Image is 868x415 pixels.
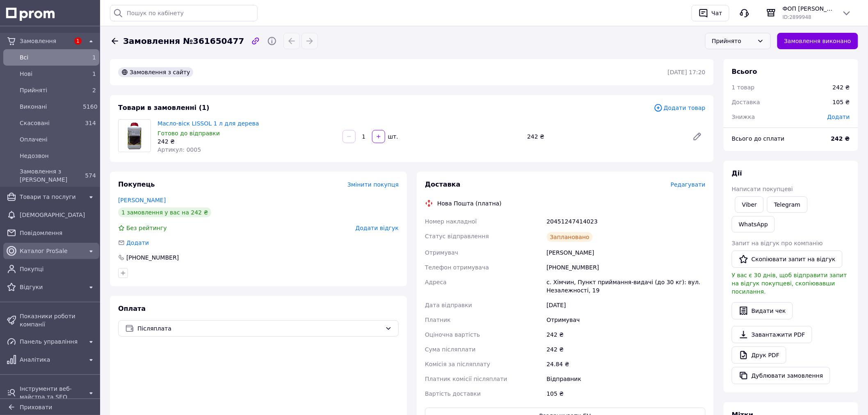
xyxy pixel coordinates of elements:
span: Оплачені [20,135,96,144]
span: Редагувати [671,181,706,188]
span: Товари в замовленні (1) [118,104,210,112]
span: Платник комісії післяплати [425,376,507,382]
span: Написати покупцеві [732,186,793,192]
div: [PERSON_NAME] [545,245,707,260]
span: 574 [85,172,96,179]
span: 1 товар [732,84,755,91]
span: Додати товар [654,103,706,112]
a: Telegram [767,196,807,213]
div: 105 ₴ [828,93,855,111]
div: 105 ₴ [545,386,707,401]
span: Додати [827,114,850,120]
span: Дата відправки [425,302,472,308]
a: Масло-віск LISSOL 1 л для дерева [158,120,259,127]
span: Скасовані [20,119,80,127]
button: Чат [692,5,729,21]
span: Вартість доставки [425,390,481,397]
div: Відправник [545,372,707,386]
span: Аналітика [20,356,83,364]
span: Замовлення з [PERSON_NAME] [20,167,80,184]
div: с. Хімчин, Пункт приймання-видачі (до 30 кг): вул. Незалежності, 19 [545,275,707,298]
span: Показники роботи компанії [20,312,96,328]
span: Оплата [118,305,146,312]
span: 5160 [83,103,98,110]
span: Всi [20,53,80,62]
span: Запит на відгук про компанію [732,240,823,246]
span: Готово до відправки [158,130,220,137]
span: Нові [20,70,80,78]
span: Додати відгук [356,225,399,231]
span: Статус відправлення [425,233,489,239]
a: [PERSON_NAME] [118,197,166,203]
span: Телефон отримувача [425,264,489,271]
div: Нова Пошта (платна) [435,199,504,207]
span: Додати [126,239,149,246]
span: Отримувач [425,249,458,256]
time: [DATE] 17:20 [668,69,706,75]
span: Сума післяплати [425,346,476,353]
span: Приховати [20,404,52,410]
div: Отримувач [545,312,707,327]
span: Каталог ProSale [20,247,83,255]
span: Номер накладної [425,218,477,225]
span: Комісія за післяплату [425,361,490,367]
span: Доставка [732,99,760,105]
span: У вас є 30 днів, щоб відправити запит на відгук покупцеві, скопіювавши посилання. [732,272,847,295]
span: Замовлення №361650477 [123,35,244,47]
span: Дії [732,169,742,177]
div: 242 ₴ [524,131,686,142]
div: 24.84 ₴ [545,357,707,372]
a: WhatsApp [732,216,775,233]
div: Чат [710,7,724,19]
span: 1 [92,71,96,77]
span: Товари та послуги [20,193,83,201]
div: 242 ₴ [833,83,850,91]
span: Покупець [118,180,155,188]
div: Заплановано [547,232,593,242]
div: 1 замовлення у вас на 242 ₴ [118,207,211,217]
div: 242 ₴ [545,342,707,357]
img: Масло-віск LISSOL 1 л для дерева [125,120,144,152]
div: 20451247414023 [545,214,707,229]
span: 2 [92,87,96,93]
span: Панель управління [20,337,83,346]
a: Друк PDF [732,347,786,364]
span: Артикул: 0005 [158,146,201,153]
a: Viber [735,196,764,213]
span: [DEMOGRAPHIC_DATA] [20,211,96,219]
span: Платник [425,317,451,323]
span: Післяплата [137,324,382,333]
span: Знижка [732,114,755,120]
span: 1 [92,54,96,61]
span: Замовлення [20,37,70,45]
span: Покупці [20,265,96,273]
b: 242 ₴ [831,135,850,142]
span: Доставка [425,180,461,188]
span: ФОП [PERSON_NAME] [783,5,835,13]
span: Повідомлення [20,229,96,237]
div: [PHONE_NUMBER] [545,260,707,275]
span: Оціночна вартість [425,331,480,338]
span: ID: 2899948 [783,14,811,20]
button: Замовлення виконано [777,33,859,49]
span: 314 [85,120,96,126]
button: Дублювати замовлення [732,367,830,384]
span: Адреса [425,279,447,285]
div: шт. [386,132,399,141]
span: Без рейтингу [126,225,167,231]
span: Інструменти веб-майстра та SEO [20,385,83,401]
span: Виконані [20,103,80,111]
div: 242 ₴ [158,137,336,146]
span: Прийняті [20,86,80,94]
span: Всього [732,68,757,75]
a: Редагувати [689,128,706,145]
span: Всього до сплати [732,135,785,142]
span: Відгуки [20,283,83,291]
span: Недозвон [20,152,96,160]
input: Пошук по кабінету [110,5,258,21]
button: Скопіювати запит на відгук [732,251,843,268]
button: Видати чек [732,302,793,319]
div: [PHONE_NUMBER] [126,253,180,262]
div: Замовлення з сайту [118,67,193,77]
div: 242 ₴ [545,327,707,342]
